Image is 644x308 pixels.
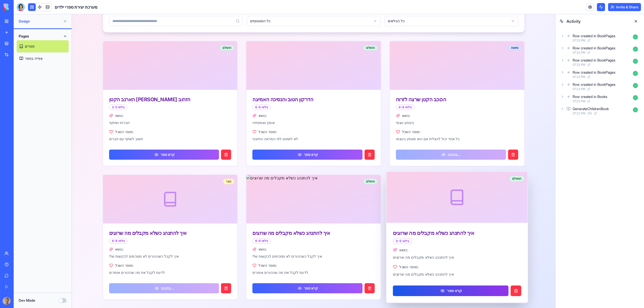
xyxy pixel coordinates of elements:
div: הדרקון הטוב והנסיכה האמיצה [180,82,303,89]
span: נושא: [330,99,338,104]
button: Pages [17,32,69,40]
div: גילאי 6-8 [324,90,343,96]
button: קרא ספר [180,135,291,146]
img: logo [4,4,35,11]
div: Row created in BookPages [573,70,615,75]
p: איך להתנהג כשלא מקבלים מה שרוצים [321,240,449,246]
p: חברות ושיתוף [37,106,159,111]
div: גילאי 6-8 [37,224,56,230]
div: הארנב הקטן [PERSON_NAME] הזהוב [37,82,159,89]
div: איך להתנהג כשלא מקבלים מה שרוצים [180,215,303,222]
button: קרא ספר [180,269,291,279]
p: ביטחון עצמי [324,106,446,111]
p: לדעת לקבל את מה שההורים אומרים [180,256,303,261]
button: קרא ספר [37,135,147,146]
div: איך להתנהג כשלא מקבלים מה שרוצים [321,215,449,222]
span: נושא: [187,233,195,238]
span: נושא: [327,233,336,238]
a: ספרים [17,40,69,52]
span: מוסר השכל: [327,250,347,255]
span: מערכת יצירת ספרי ילדים [55,4,97,10]
div: Row created in BookPages [573,33,615,38]
span: 07:23 PM [573,87,585,91]
div: הכוכב הקטן שרצה לזרוח [324,82,446,89]
span: נושא: [187,99,195,104]
div: טיוטה [436,31,449,36]
span: 37 s [587,111,592,115]
img: ACg8ocLd6ERmHfaqmGa9gkDZMKTsZNwLrXP5MZwIMH5jUJwM864jLsMzZg=s96-c [3,297,11,305]
span: Activity [567,18,629,24]
img: הארנב הקטן והגזר הזהוב [31,27,166,76]
div: GenerateChildrenBook [573,106,609,111]
span: מוסר השכל: [43,115,62,120]
p: איך לקבל כשההורים לא מסכימים לבקשות שלי [37,240,159,245]
div: הושלם [291,31,306,36]
span: Design [19,19,61,24]
div: Row created in BookPages [573,46,615,51]
span: 07:23 PM [573,75,585,79]
p: כל אחד יכול להצליח אם הוא מאמין בעצמו [324,122,446,127]
a: צפייה בספר [17,52,69,65]
span: מוסר השכל: [43,249,62,254]
div: גילאי 6-8 [180,90,199,96]
img: איך להתנהג כשלא מקבלים מה שרוצים [174,161,309,209]
div: גילאי 6-8 [180,224,199,230]
div: Row created in BookPages [573,82,615,87]
div: גילאי 3-5 [321,224,340,230]
p: איך לקבל כשההורים לא מסכימים לבקשות שלי [180,240,303,245]
p: חשוב לשתף עם חברים [37,122,159,127]
a: בהכנה... [37,269,147,279]
span: מוסר השכל: [187,115,205,120]
div: הושלם [148,31,162,36]
button: Invite & Share [608,3,641,11]
div: איך להתנהג כשלא מקבלים מה שרוצים [37,215,159,222]
span: מוסר השכל: [330,115,349,120]
span: נושא: [43,233,52,238]
p: לדעת לקבל את מה שההורים אומרים [37,256,159,261]
div: נוצר [151,165,162,170]
p: אומץ ואמפתיה [180,106,303,111]
div: הושלם [291,165,306,170]
span: 07:22 PM [573,111,585,115]
label: Dev Mode [19,298,35,303]
span: מוסר השכל: [187,249,205,254]
button: קרא ספר [321,271,436,282]
div: Row created in Books [573,94,607,99]
p: איך להתנהג כשלא מקבלים מה שרוצים [321,258,449,263]
span: 07:23 PM [573,38,585,43]
span: נושא: [43,99,52,104]
a: בהכנה... [324,135,434,146]
img: הדרקון הטוב והנסיכה האמיצה [174,27,309,76]
div: הושלם [437,161,452,167]
span: 07:23 PM [573,99,585,103]
p: לא לשפוט לפי המראה החיצוני [180,122,303,127]
span: 07:23 PM [573,63,585,67]
div: גילאי 3-5 [37,90,55,96]
img: הכוכב הקטן שרצה לזרוח [318,27,452,76]
span: 07:23 PM [573,51,585,55]
div: Row created in BookPages [573,58,615,63]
